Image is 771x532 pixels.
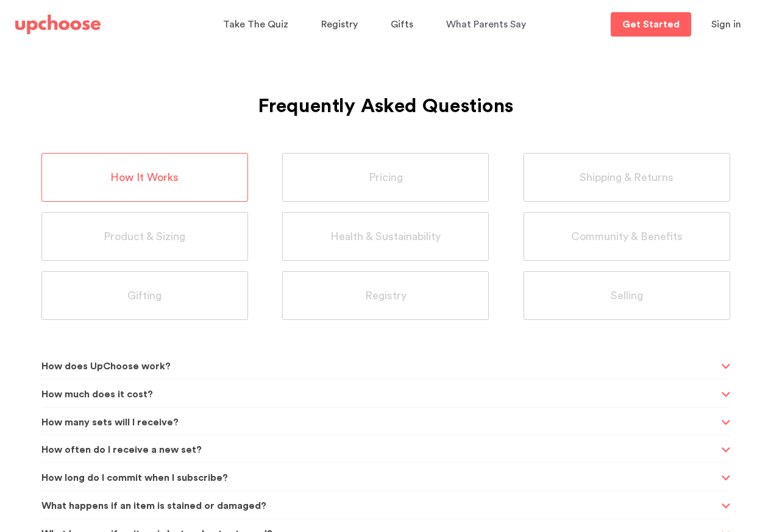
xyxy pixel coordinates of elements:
[580,171,673,185] span: Shipping & Returns
[41,65,730,122] h1: Frequently Asked Questions
[41,435,718,465] span: How often do I receive a new set?
[611,12,691,37] a: Get Started
[41,408,718,438] span: How many sets will I receive?
[41,463,718,493] span: How long do I commit when I subscribe?
[330,230,441,244] span: Health & Sustainability
[127,289,162,303] span: Gifting
[223,13,292,37] a: Take The Quiz
[446,20,526,29] span: What Parents Say
[41,491,718,521] span: What happens if an item is stained or damaged?
[391,20,413,29] span: Gifts
[446,13,530,37] a: What Parents Say
[622,20,680,29] p: Get Started
[571,230,683,244] span: Community & Benefits
[223,20,288,29] span: Take The Quiz
[611,289,643,303] span: Selling
[15,15,101,34] img: UpChoose
[321,20,358,29] span: Registry
[365,289,407,303] span: Registry
[104,230,185,244] span: Product & Sizing
[369,171,403,185] span: Pricing
[711,20,741,29] span: Sign in
[15,12,101,37] a: UpChoose
[321,13,361,37] a: Registry
[41,380,718,410] span: How much does it cost?
[110,171,179,185] span: How It Works
[391,13,417,37] a: Gifts
[696,12,756,37] button: Sign in
[41,352,718,381] span: How does UpChoose work?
